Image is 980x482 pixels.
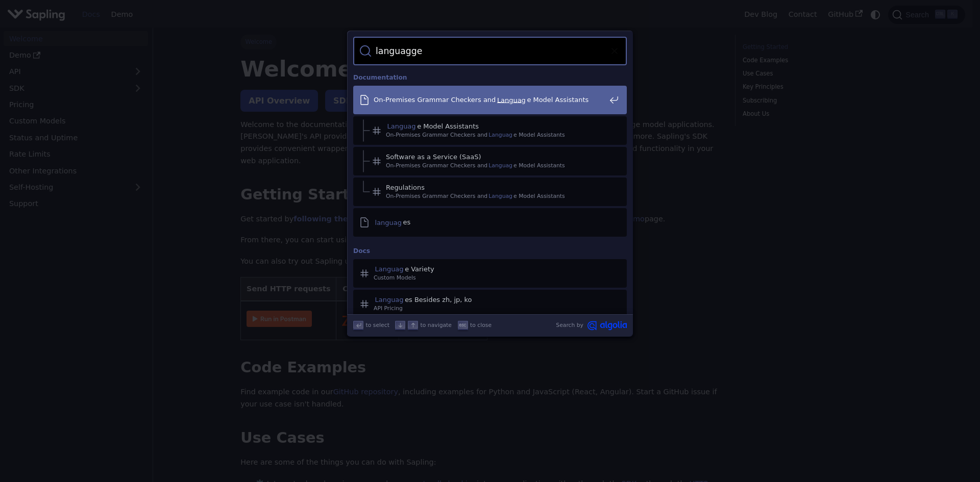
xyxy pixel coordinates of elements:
a: Search byAlgolia [556,321,627,331]
mark: Languag [487,192,513,200]
span: Search by [556,321,583,331]
a: On-Premises Grammar Checkers andLanguage Model Assistants [353,86,627,114]
mark: Languag [496,95,527,105]
a: Languages Besides zh, jp, ko​API Pricing [353,290,627,318]
a: Software as a Service (SaaS)​On-Premises Grammar Checkers andLanguage Model Assistants [353,147,627,175]
span: On-Premises Grammar Checkers and e Model Assistants [386,161,605,170]
div: Documentation [351,65,629,86]
svg: Arrow down [397,321,404,329]
a: Language Variety​Custom Models [353,259,627,288]
span: Custom Models [374,273,605,282]
mark: Languag [386,121,417,131]
svg: Algolia [587,321,627,331]
span: Software as a Service (SaaS)​ [386,153,605,161]
span: to close [470,321,492,329]
mark: Languag [487,161,513,170]
span: On-Premises Grammar Checkers and e Model Assistants [386,131,605,139]
a: Regulations​On-Premises Grammar Checkers andLanguage Model Assistants [353,177,627,206]
a: Language Model Assistants​On-Premises Grammar Checkers andLanguage Model Assistants [353,116,627,145]
mark: Languag [374,264,405,274]
a: languages [353,208,627,237]
mark: languag [374,217,403,227]
span: to select [366,321,389,329]
span: es Besides zh, jp, ko​ [374,295,605,304]
mark: Languag [374,294,405,305]
svg: Arrow up [409,321,417,329]
span: API Pricing [374,304,605,313]
div: Docs [351,239,629,259]
svg: Escape key [459,321,467,329]
span: e Model Assistants​ [386,122,605,131]
span: to navigate [421,321,452,329]
button: Clear the query [608,45,621,57]
mark: Languag [487,131,513,139]
span: On-Premises Grammar Checkers and e Model Assistants [386,192,605,200]
svg: Enter key [355,321,362,329]
span: e Variety​ [374,265,605,273]
input: Search docs [372,37,608,65]
span: On-Premises Grammar Checkers and e Model Assistants [374,95,605,104]
span: Regulations​ [386,183,605,192]
span: es [374,218,605,226]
